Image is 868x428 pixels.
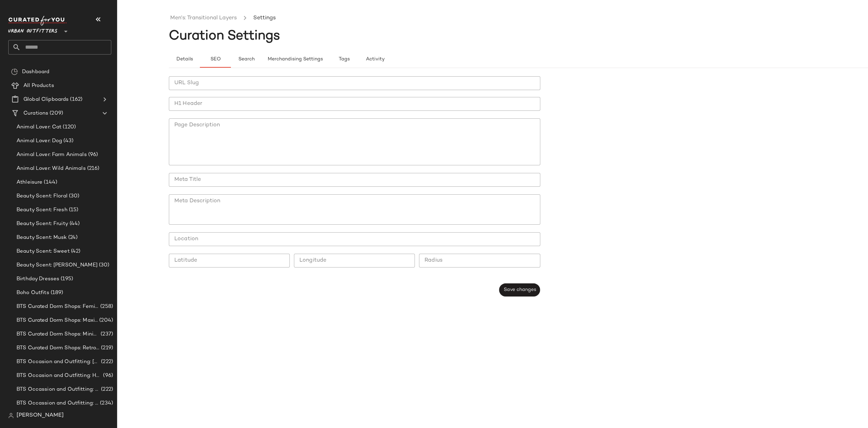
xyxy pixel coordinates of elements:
[503,287,536,293] span: Save changes
[68,220,80,228] span: (44)
[98,261,110,269] span: (30)
[17,317,98,324] span: BTS Curated Dorm Shops: Maximalist
[99,330,113,338] span: (237)
[17,151,87,159] span: Animal Lover: Farm Animals
[17,386,100,393] span: BTS Occassion and Outfitting: Campus Lounge
[68,206,79,214] span: (15)
[48,109,63,117] span: (209)
[17,330,99,338] span: BTS Curated Dorm Shops: Minimalist
[338,57,350,62] span: Tags
[17,178,42,186] span: Athleisure
[17,137,62,145] span: Animal Lover: Dog
[11,68,18,75] img: svg%3e
[267,57,323,62] span: Merchandising Settings
[102,372,113,380] span: (96)
[8,16,67,26] img: cfy_white_logo.C9jOOHJF.svg
[176,57,193,62] span: Details
[100,344,113,352] span: (219)
[8,413,14,418] img: svg%3e
[99,303,113,311] span: (258)
[87,151,98,159] span: (96)
[169,29,280,43] span: Curation Settings
[499,283,540,296] button: Save changes
[86,165,100,173] span: (216)
[17,344,100,352] span: BTS Curated Dorm Shops: Retro+ Boho
[67,234,78,242] span: (24)
[70,247,81,255] span: (42)
[100,386,113,393] span: (222)
[17,372,102,380] span: BTS Occasion and Outfitting: Homecoming Dresses
[22,68,49,76] span: Dashboard
[17,165,86,173] span: Animal Lover: Wild Animals
[17,261,98,269] span: Beauty Scent: [PERSON_NAME]
[61,123,76,131] span: (120)
[23,109,48,117] span: Curations
[17,303,99,311] span: BTS Curated Dorm Shops: Feminine
[17,220,68,228] span: Beauty Scent: Fruity
[17,275,59,283] span: Birthday Dresses
[252,14,277,23] li: Settings
[170,14,237,23] a: Men's: Transitional Layers
[69,96,82,104] span: (162)
[17,192,68,200] span: Beauty Scent: Floral
[17,206,68,214] span: Beauty Scent: Fresh
[23,82,54,90] span: All Products
[42,178,57,186] span: (144)
[17,123,61,131] span: Animal Lover: Cat
[62,137,73,145] span: (43)
[366,57,385,62] span: Activity
[49,289,63,297] span: (189)
[23,96,69,104] span: Global Clipboards
[68,192,80,200] span: (30)
[98,317,113,324] span: (204)
[238,57,255,62] span: Search
[8,23,58,36] span: Urban Outfitters
[17,247,70,255] span: Beauty Scent: Sweet
[99,399,113,407] span: (234)
[17,399,99,407] span: BTS Occassion and Outfitting: First Day Fits
[210,57,221,62] span: SEO
[17,234,67,242] span: Beauty Scent: Musk
[17,289,49,297] span: Boho Outfits
[17,411,64,420] span: [PERSON_NAME]
[59,275,73,283] span: (195)
[17,358,100,366] span: BTS Occasion and Outfitting: [PERSON_NAME] to Party
[100,358,113,366] span: (222)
